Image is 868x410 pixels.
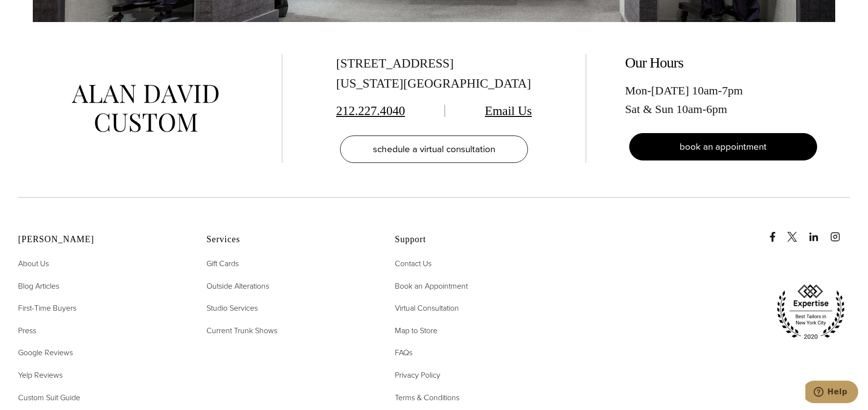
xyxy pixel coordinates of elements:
[772,281,850,343] img: expertise, best tailors in new york city 2020
[395,369,440,382] a: Privacy Policy
[340,136,528,163] a: schedule a virtual consultation
[206,257,239,270] a: Gift Cards
[18,280,59,293] a: Blog Articles
[18,347,73,358] span: Google Reviews
[768,222,785,242] a: Facebook
[805,381,858,405] iframe: Opens a widget where you can chat to one of our agents
[395,347,412,358] span: FAQs
[395,391,459,404] a: Terms & Conditions
[395,369,440,381] span: Privacy Policy
[18,257,49,270] a: About Us
[625,81,821,119] div: Mon-[DATE] 10am-7pm Sat & Sun 10am-6pm
[206,258,239,269] span: Gift Cards
[787,222,807,242] a: x/twitter
[18,325,36,336] span: Press
[395,324,437,337] a: Map to Store
[625,54,821,71] h2: Our Hours
[18,369,63,381] span: Yelp Reviews
[395,280,468,292] span: Book an Appointment
[395,302,459,315] a: Virtual Consultation
[18,258,49,269] span: About Us
[395,257,432,270] a: Contact Us
[395,280,468,293] a: Book an Appointment
[809,222,828,242] a: linkedin
[18,346,73,359] a: Google Reviews
[395,234,559,245] h2: Support
[395,392,459,403] span: Terms & Conditions
[72,85,219,132] img: alan david custom
[395,346,412,359] a: FAQs
[18,302,76,315] a: First-Time Buyers
[395,258,432,269] span: Contact Us
[206,280,269,293] a: Outside Alterations
[336,104,405,118] a: 212.227.4040
[18,257,182,404] nav: Alan David Footer Nav
[18,234,182,245] h2: [PERSON_NAME]
[336,54,532,94] div: [STREET_ADDRESS] [US_STATE][GEOGRAPHIC_DATA]
[629,133,817,160] a: book an appointment
[206,325,277,336] span: Current Trunk Shows
[680,139,767,154] span: book an appointment
[395,302,459,314] span: Virtual Consultation
[373,142,495,156] span: schedule a virtual consultation
[395,325,437,336] span: Map to Store
[18,302,76,314] span: First-Time Buyers
[206,280,269,292] span: Outside Alterations
[485,104,532,118] a: Email Us
[206,257,370,337] nav: Services Footer Nav
[830,222,850,242] a: instagram
[18,280,59,292] span: Blog Articles
[18,392,80,403] span: Custom Suit Guide
[206,324,277,337] a: Current Trunk Shows
[18,369,63,382] a: Yelp Reviews
[18,324,36,337] a: Press
[206,302,258,315] a: Studio Services
[18,391,80,404] a: Custom Suit Guide
[206,302,258,314] span: Studio Services
[206,234,370,245] h2: Services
